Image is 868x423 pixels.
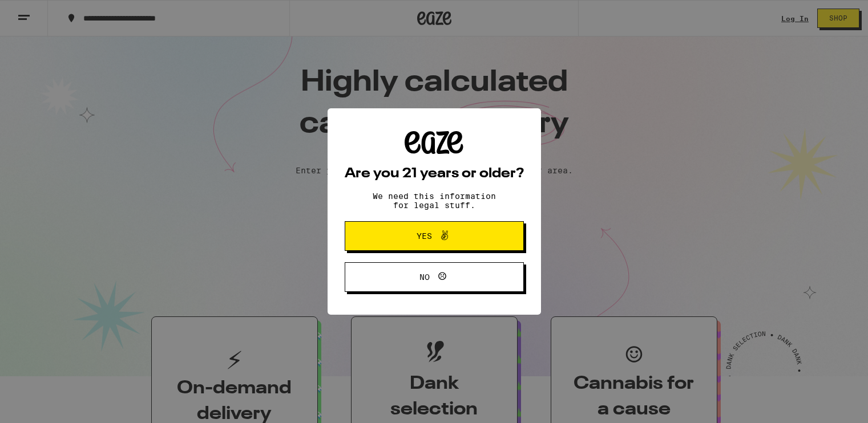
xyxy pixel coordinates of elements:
span: No [419,273,430,281]
p: We need this information for legal stuff. [363,192,506,210]
button: Yes [345,221,524,251]
h2: Are you 21 years or older? [345,167,524,181]
button: No [345,262,524,292]
span: Yes [417,232,432,240]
